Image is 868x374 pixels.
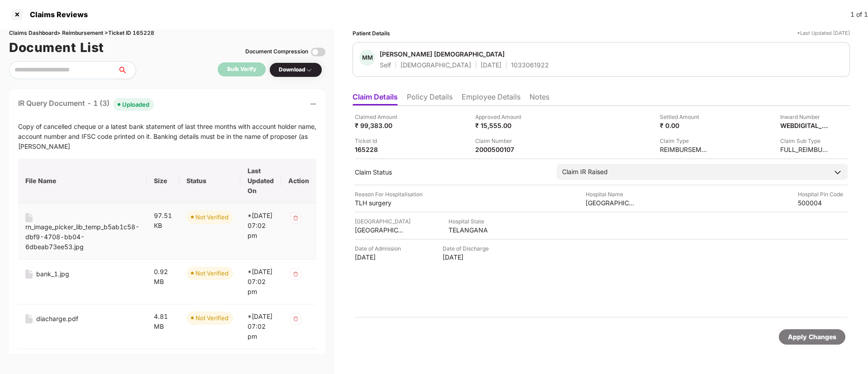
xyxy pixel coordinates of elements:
div: rn_image_picker_lib_temp_b5ab1c58-dbf9-4708-bb04-6dbeab73ee53.jpg [25,222,139,252]
th: Size [147,159,179,204]
img: svg+xml;base64,PHN2ZyB4bWxucz0iaHR0cDovL3d3dy53My5vcmcvMjAwMC9zdmciIHdpZHRoPSIzMiIgaGVpZ2h0PSIzMi... [288,211,303,225]
div: Inward Number [780,113,830,121]
img: svg+xml;base64,PHN2ZyBpZD0iRHJvcGRvd24tMzJ4MzIiIHhtbG5zPSJodHRwOi8vd3d3LnczLm9yZy8yMDAwL3N2ZyIgd2... [305,66,313,74]
div: 1 of 1 [850,9,868,19]
div: Bulk Verify [227,65,256,74]
div: Not Verified [196,213,229,222]
div: Apply Changes [788,332,836,342]
div: diacharge.pdf [36,314,78,324]
span: minus [310,101,316,107]
div: ₹ 0.00 [660,121,710,130]
div: *[DATE] 07:02 pm [248,267,274,297]
div: Self [380,61,391,69]
div: Claims Reviews [24,10,88,19]
div: Claim Status [355,168,548,176]
th: Status [179,159,240,204]
div: Date of Admission [355,244,405,253]
div: Patient Details [353,29,390,38]
div: Reason For Hospitalisation [355,190,423,199]
div: [DATE] [355,253,405,261]
div: Hospital Name [586,190,635,199]
div: MM [359,50,375,66]
div: WEBDIGITAL_2259640 [780,121,830,130]
div: Uploaded [122,100,149,109]
div: Claimed Amount [355,113,405,121]
th: Action [281,159,316,204]
div: TLH surgery [355,199,405,207]
li: Policy Details [407,92,453,105]
img: downArrowIcon [833,168,842,177]
div: REIMBURSEMENT [660,145,710,154]
div: Claim Type [660,137,710,145]
div: 2000500107 [475,145,525,154]
div: Claim IR Raised [562,167,608,177]
div: [GEOGRAPHIC_DATA] [355,217,410,226]
div: ₹ 15,555.00 [475,121,525,130]
div: *[DATE] 07:02 pm [248,211,274,241]
div: [DEMOGRAPHIC_DATA] [401,61,471,69]
div: *[DATE] 07:02 pm [248,312,274,341]
div: [DATE] [481,61,501,69]
div: *Last Updated [DATE] [797,29,850,38]
div: 500004 [798,199,848,207]
img: svg+xml;base64,PHN2ZyBpZD0iVG9nZ2xlLTMyeDMyIiB4bWxucz0iaHR0cDovL3d3dy53My5vcmcvMjAwMC9zdmciIHdpZH... [311,45,325,59]
button: search [117,61,136,79]
div: Claim Sub Type [780,137,830,145]
div: Download [279,66,313,74]
img: svg+xml;base64,PHN2ZyB4bWxucz0iaHR0cDovL3d3dy53My5vcmcvMjAwMC9zdmciIHdpZHRoPSIxNiIgaGVpZ2h0PSIyMC... [25,314,33,323]
div: Document Compression [245,47,308,56]
div: Hospital Pin Code [798,190,848,199]
div: Not Verified [196,313,229,322]
div: IR Query Document - 1 (3) [18,98,154,111]
div: 97.51 KB [154,211,172,231]
div: [DATE] [443,253,492,261]
div: Claims Dashboard > Reimbursement > Ticket ID 165228 [9,29,325,38]
th: File Name [18,159,147,204]
div: TELANGANA [448,226,498,234]
img: svg+xml;base64,PHN2ZyB4bWxucz0iaHR0cDovL3d3dy53My5vcmcvMjAwMC9zdmciIHdpZHRoPSIzMiIgaGVpZ2h0PSIzMi... [288,312,303,326]
div: 4.81 MB [154,312,172,331]
div: [GEOGRAPHIC_DATA] [355,226,405,234]
div: Copy of cancelled cheque or a latest bank statement of last three months with account holder name... [18,122,316,151]
th: Last Updated On [240,159,281,204]
div: Claim Number [475,137,525,145]
div: 0.92 MB [154,267,172,287]
li: Employee Details [462,92,520,105]
div: [GEOGRAPHIC_DATA][PERSON_NAME] and educational society [586,199,635,207]
div: Approved Amount [475,113,525,121]
img: svg+xml;base64,PHN2ZyB4bWxucz0iaHR0cDovL3d3dy53My5vcmcvMjAwMC9zdmciIHdpZHRoPSIxNiIgaGVpZ2h0PSIyMC... [25,213,33,222]
div: Not Verified [196,269,229,278]
div: 165228 [355,145,405,154]
div: ₹ 99,383.00 [355,121,405,130]
span: search [117,66,136,74]
div: Date of Discharge [443,244,492,253]
li: Notes [529,92,549,105]
h1: Document List [9,38,104,57]
div: [PERSON_NAME] [DEMOGRAPHIC_DATA] [380,50,505,58]
img: svg+xml;base64,PHN2ZyB4bWxucz0iaHR0cDovL3d3dy53My5vcmcvMjAwMC9zdmciIHdpZHRoPSIzMiIgaGVpZ2h0PSIzMi... [288,267,303,281]
div: FULL_REIMBURSEMENT [780,145,830,154]
div: Settled Amount [660,113,710,121]
img: svg+xml;base64,PHN2ZyB4bWxucz0iaHR0cDovL3d3dy53My5vcmcvMjAwMC9zdmciIHdpZHRoPSIxNiIgaGVpZ2h0PSIyMC... [25,270,33,279]
div: 1033061922 [511,61,549,69]
div: Hospital State [448,217,498,226]
li: Claim Details [353,92,398,105]
div: bank_1.jpg [36,269,69,279]
div: Ticket Id [355,137,405,145]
